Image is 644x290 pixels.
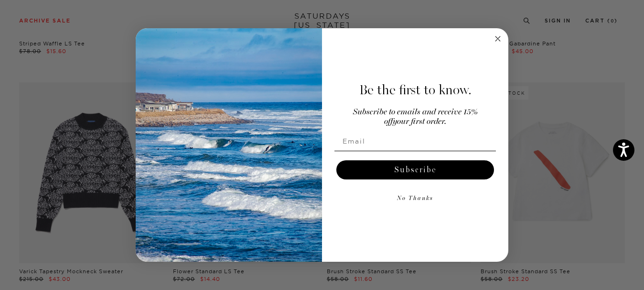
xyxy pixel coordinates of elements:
[492,33,504,45] button: Close dialog
[359,82,472,98] span: Be the first to know.
[393,118,446,126] span: your first order.
[336,160,494,179] button: Subscribe
[136,28,322,262] img: 125c788d-000d-4f3e-b05a-1b92b2a23ec9.jpeg
[384,118,393,126] span: off
[353,108,478,116] span: Subscribe to emails and receive 15%
[334,132,496,151] input: Email
[334,151,496,151] img: underline
[334,189,496,208] button: No Thanks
